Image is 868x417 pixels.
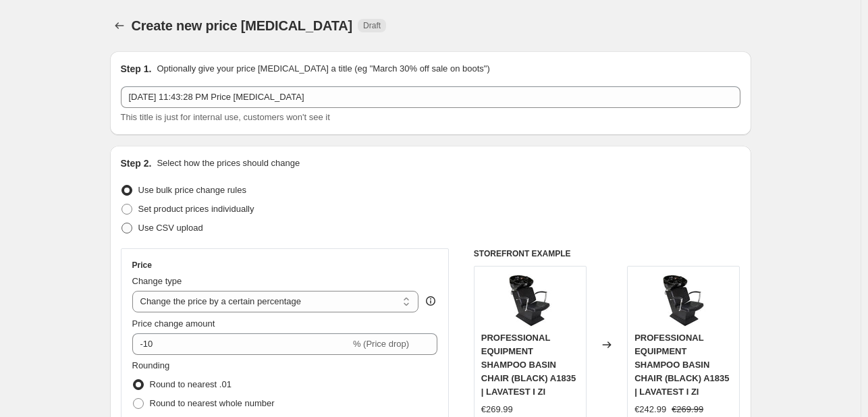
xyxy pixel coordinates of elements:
h3: Price [132,260,152,271]
span: PROFESSIONAL EQUIPMENT SHAMPOO BASIN CHAIR (BLACK) A1835 | LAVATEST I ZI [481,333,576,397]
p: Select how the prices should change [157,157,300,170]
span: Round to nearest .01 [150,379,232,389]
h2: Step 2. [121,157,152,170]
h6: STOREFRONT EXAMPLE [474,248,740,259]
button: Price change jobs [110,16,129,35]
span: Set product prices individually [138,204,254,214]
span: Create new price [MEDICAL_DATA] [132,18,353,33]
h2: Step 1. [121,62,152,76]
span: Draft [363,20,381,31]
span: Round to nearest whole number [150,398,275,408]
div: €242.99 [634,403,666,416]
div: help [424,294,437,308]
img: 6-1_80x.jpg [657,273,711,327]
span: Use bulk price change rules [138,185,246,195]
div: €269.99 [481,403,513,416]
span: % (Price drop) [353,339,409,349]
img: 6-1_80x.jpg [503,273,557,327]
span: PROFESSIONAL EQUIPMENT SHAMPOO BASIN CHAIR (BLACK) A1835 | LAVATEST I ZI [634,333,729,397]
input: 30% off holiday sale [121,86,740,108]
p: Optionally give your price [MEDICAL_DATA] a title (eg "March 30% off sale on boots") [157,62,489,76]
strike: €269.99 [672,403,703,416]
input: -15 [132,333,350,355]
span: Change type [132,276,182,286]
span: Price change amount [132,318,215,329]
span: Use CSV upload [138,223,203,233]
span: This title is just for internal use, customers won't see it [121,112,330,122]
span: Rounding [132,360,170,370]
